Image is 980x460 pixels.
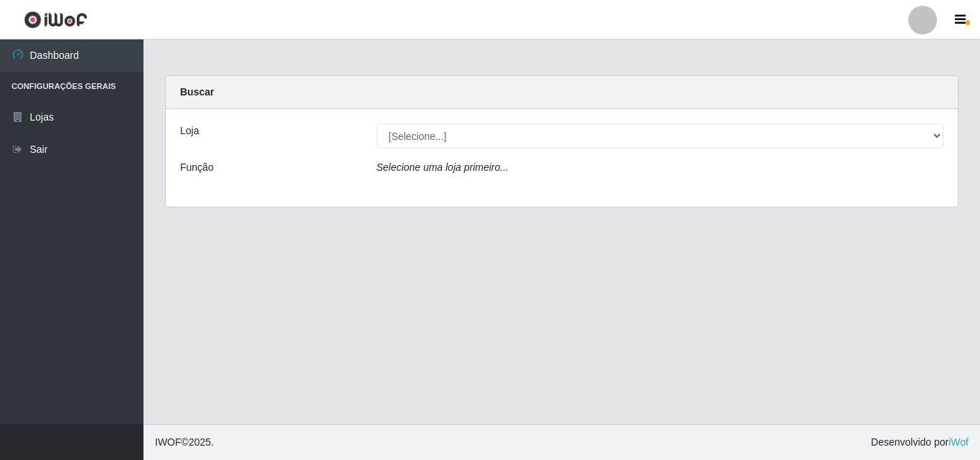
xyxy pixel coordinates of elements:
[871,435,969,450] span: Desenvolvido por
[155,436,182,448] span: IWOF
[948,436,969,448] a: iWof
[377,161,509,173] i: Selecione uma loja primeiro...
[155,435,214,450] span: © 2025 .
[180,160,214,175] label: Função
[24,11,88,29] img: CoreUI Logo
[180,123,199,139] label: Loja
[180,86,214,98] strong: Buscar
